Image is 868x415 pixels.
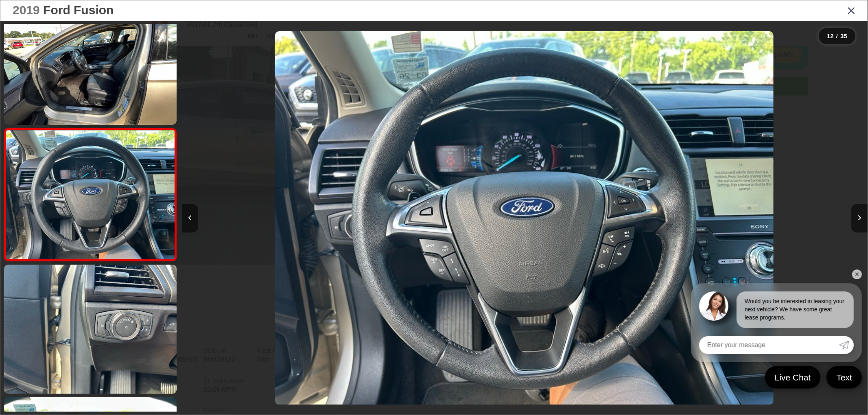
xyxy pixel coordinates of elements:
[847,5,855,15] i: Close gallery
[699,291,728,321] img: Agent profile photo
[737,291,854,328] div: Would you be interested in leasing your next vehicle? We have some great lease programs.
[832,372,856,383] span: Text
[826,366,862,389] a: Text
[275,31,774,405] img: 2019 Ford Fusion Titanium
[2,263,179,395] img: 2019 Ford Fusion Titanium
[4,130,176,259] img: 2019 Ford Fusion Titanium
[839,336,854,354] a: Submit
[835,33,839,39] span: /
[851,204,868,232] button: Next image
[771,372,815,383] span: Live Chat
[699,336,839,354] input: Enter your message
[182,204,198,232] button: Previous image
[13,3,40,17] span: 2019
[840,33,847,39] span: 35
[181,31,867,405] div: 2019 Ford Fusion Titanium 11
[765,366,821,389] a: Live Chat
[827,33,834,39] span: 12
[43,3,114,17] span: Ford Fusion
